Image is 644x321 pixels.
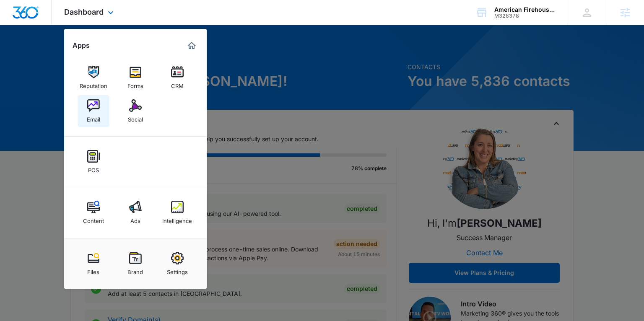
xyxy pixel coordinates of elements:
[494,13,556,19] div: account id
[13,13,20,20] img: logo_orange.svg
[73,41,90,49] h2: Apps
[93,49,141,55] div: Keywords by Traffic
[78,197,109,228] a: Content
[127,78,143,89] div: Forms
[119,95,151,127] a: Social
[23,13,41,20] div: v 4.0.25
[78,248,109,280] a: Files
[127,264,143,275] div: Brand
[64,8,104,16] span: Dashboard
[78,62,109,93] a: Reputation
[167,264,188,275] div: Settings
[23,49,29,55] img: tab_domain_overview_orange.svg
[32,49,75,55] div: Domain Overview
[161,62,193,93] a: CRM
[128,112,143,123] div: Social
[13,22,20,28] img: website_grey.svg
[87,264,99,275] div: Files
[80,78,107,89] div: Reputation
[130,213,140,224] div: Ads
[185,39,198,52] a: Marketing 360® Dashboard
[161,248,193,280] a: Settings
[162,213,192,224] div: Intelligence
[494,6,556,13] div: account name
[119,248,151,280] a: Brand
[119,62,151,93] a: Forms
[22,22,92,28] div: Domain: [DOMAIN_NAME]
[161,197,193,228] a: Intelligence
[83,213,104,224] div: Content
[88,163,99,173] div: POS
[78,146,109,178] a: POS
[87,112,100,123] div: Email
[119,197,151,228] a: Ads
[78,95,109,127] a: Email
[171,78,184,89] div: CRM
[83,49,90,55] img: tab_keywords_by_traffic_grey.svg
